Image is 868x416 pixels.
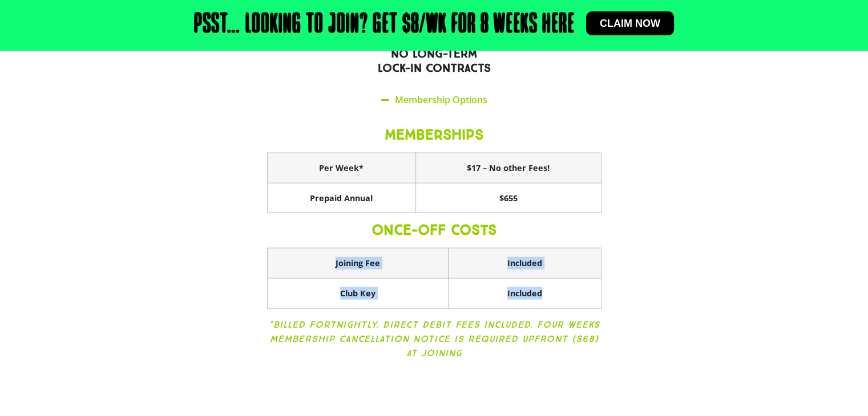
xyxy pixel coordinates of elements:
th: $17 – No other Fees! [415,153,601,183]
th: Joining Fee [267,248,448,279]
i: *Billed Fortnightly. Direct Debit fees included. Four weeks membership cancellation notice is req... [269,319,600,358]
a: Claim now [586,11,674,35]
h3: MEMBERSHIPS [267,127,601,144]
h3: ONCE-OFF COSTS [267,222,601,239]
div: Membership Options [259,87,610,113]
h2: NO LONG-TERM LOCK-IN CONTRACTS [183,47,685,75]
th: Prepaid Annual [267,183,415,213]
a: Membership Options [395,93,487,106]
th: Per Week* [267,153,415,183]
span: Claim now [600,18,660,28]
th: Included [448,278,601,308]
th: Club Key [267,278,448,308]
th: Included [448,248,601,279]
div: Membership Options [259,113,610,377]
h2: Psst… Looking to join? Get $8/wk for 8 weeks here [194,11,575,39]
th: $655 [415,183,601,213]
